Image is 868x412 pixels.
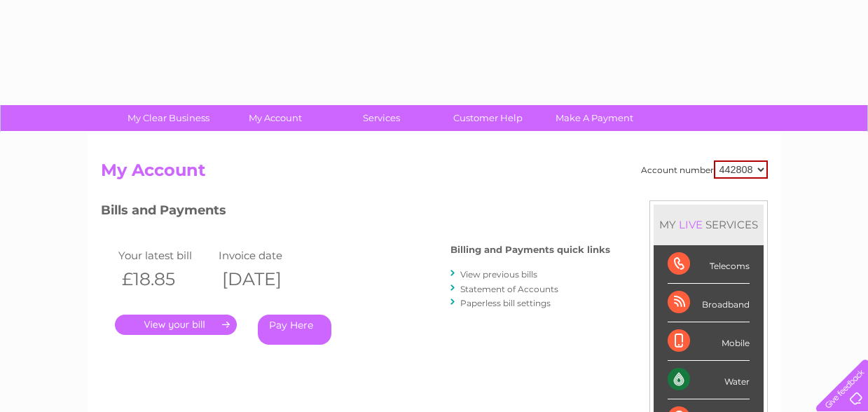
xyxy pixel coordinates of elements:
div: Broadband [668,284,750,322]
a: Services [324,105,439,131]
a: My Clear Business [111,105,226,131]
div: Telecoms [668,245,750,284]
div: Account number [641,160,768,179]
h2: My Account [101,160,768,187]
a: . [115,315,237,335]
th: [DATE] [215,265,316,294]
th: £18.85 [115,265,216,294]
a: Pay Here [258,315,331,345]
td: Invoice date [215,246,316,265]
a: View previous bills [460,269,537,280]
h4: Billing and Payments quick links [450,245,610,255]
h3: Bills and Payments [101,200,610,225]
td: Your latest bill [115,246,216,265]
a: My Account [217,105,333,131]
div: Water [668,361,750,399]
div: LIVE [676,218,705,231]
div: MY SERVICES [654,205,764,245]
a: Paperless bill settings [460,298,551,308]
a: Make A Payment [537,105,652,131]
div: Mobile [668,322,750,361]
a: Customer Help [430,105,546,131]
a: Statement of Accounts [460,284,558,294]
